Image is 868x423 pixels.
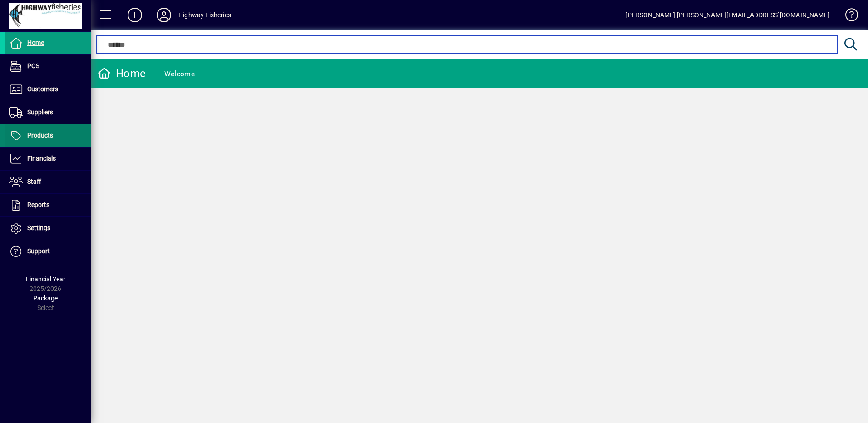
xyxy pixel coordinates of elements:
[27,108,53,116] span: Suppliers
[178,8,231,22] div: Highway Fisheries
[27,85,58,93] span: Customers
[5,78,91,101] a: Customers
[98,66,146,81] div: Home
[5,240,91,263] a: Support
[5,55,91,78] a: POS
[27,224,50,231] span: Settings
[27,155,56,162] span: Financials
[149,7,178,23] button: Profile
[626,8,829,22] div: [PERSON_NAME] [PERSON_NAME][EMAIL_ADDRESS][DOMAIN_NAME]
[164,67,195,81] div: Welcome
[5,194,91,216] a: Reports
[27,247,50,255] span: Support
[27,178,41,185] span: Staff
[5,148,91,170] a: Financials
[26,275,65,283] span: Financial Year
[5,101,91,124] a: Suppliers
[27,62,39,69] span: POS
[27,132,53,139] span: Products
[27,39,44,46] span: Home
[120,7,149,23] button: Add
[27,201,49,208] span: Reports
[5,217,91,240] a: Settings
[838,2,857,31] a: Knowledge Base
[5,124,91,147] a: Products
[5,171,91,193] a: Staff
[33,295,58,302] span: Package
